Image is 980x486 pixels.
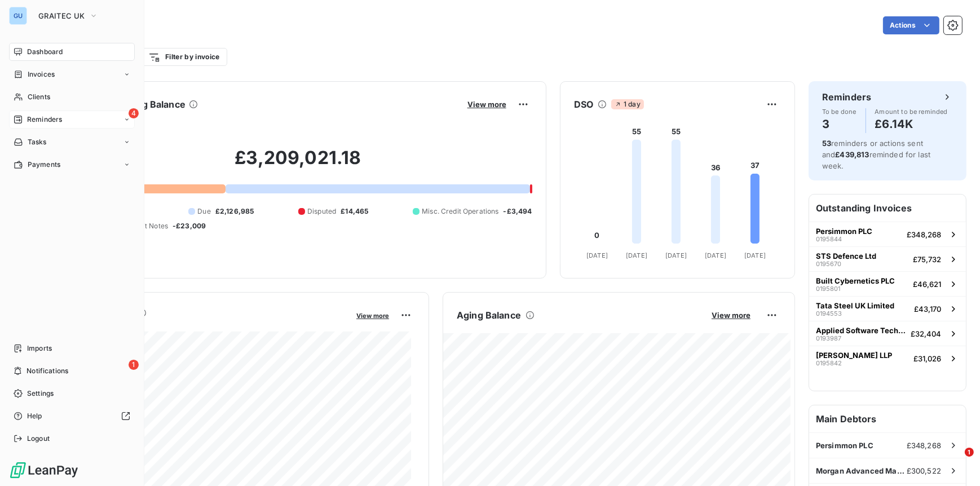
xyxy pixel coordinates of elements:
[197,206,210,217] span: Due
[586,251,608,259] tspan: [DATE]
[822,139,930,170] span: reminders or actions sent and reminded for last week.
[809,195,966,222] h6: Outstanding Invoices
[64,147,532,180] h2: £3,209,021.18
[816,301,894,310] span: Tata Steel UK Limited
[341,206,368,217] span: £14,465
[913,354,941,363] span: £31,026
[28,137,47,147] span: Tasks
[942,448,969,475] iframe: Intercom live chat
[816,227,872,236] span: Persimmon PLC
[809,246,966,271] button: STS Defence Ltd0195670£75,732
[965,448,974,457] span: 1
[708,310,754,320] button: View more
[816,276,895,285] span: Built Cybernetics PLC
[28,92,50,102] span: Clients
[705,251,726,259] tspan: [DATE]
[907,466,941,475] span: £300,522
[464,99,510,109] button: View more
[809,222,966,246] button: Persimmon PLC0195844£348,268
[809,405,966,432] h6: Main Debtors
[215,206,254,217] span: £2,126,985
[914,304,941,313] span: £43,170
[816,326,906,335] span: Applied Software Technology, LLC
[27,343,52,354] span: Imports
[822,90,871,104] h6: Reminders
[356,312,389,320] span: View more
[27,366,68,376] span: Notifications
[27,434,50,444] span: Logout
[809,271,966,296] button: Built Cybernetics PLC0195801£46,621
[129,360,139,370] span: 1
[809,296,966,321] button: Tata Steel UK Limited0194553£43,170
[129,108,139,118] span: 4
[809,321,966,346] button: Applied Software Technology, LLC0193987£32,404
[626,251,647,259] tspan: [DATE]
[816,360,842,366] span: 0195842
[9,7,27,25] div: GU
[913,255,941,264] span: £75,732
[64,320,348,332] span: Monthly Revenue
[816,466,907,475] span: Morgan Advanced Materials plc
[907,230,941,239] span: £348,268
[611,99,644,109] span: 1 day
[28,69,55,79] span: Invoices
[744,251,766,259] tspan: [DATE]
[307,206,336,217] span: Disputed
[816,310,842,317] span: 0194553
[816,441,873,450] span: Persimmon PLC
[9,407,135,425] a: Help
[883,16,939,34] button: Actions
[822,108,857,115] span: To be done
[907,441,941,450] span: £348,268
[875,108,948,115] span: Amount to be reminded
[835,150,869,159] span: £439,813
[457,308,521,322] h6: Aging Balance
[816,236,842,242] span: 0195844
[422,206,498,217] span: Misc. Credit Operations
[467,100,506,109] span: View more
[816,351,892,360] span: [PERSON_NAME] LLP
[9,461,79,479] img: Logo LeanPay
[28,160,60,170] span: Payments
[822,115,857,133] h4: 3
[141,48,227,66] button: Filter by invoice
[504,206,532,217] span: -£3,494
[665,251,687,259] tspan: [DATE]
[816,335,841,342] span: 0193987
[27,47,63,57] span: Dashboard
[822,139,831,148] span: 53
[712,311,751,320] span: View more
[27,388,54,399] span: Settings
[913,280,941,289] span: £46,621
[38,11,85,20] span: GRAITEC UK
[574,98,593,111] h6: DSO
[353,310,392,320] button: View more
[27,411,42,421] span: Help
[816,260,841,267] span: 0195670
[875,115,948,133] h4: £6.14K
[816,251,876,260] span: STS Defence Ltd
[27,114,62,125] span: Reminders
[816,285,840,292] span: 0195801
[809,346,966,370] button: [PERSON_NAME] LLP0195842£31,026
[173,221,206,231] span: -£23,009
[911,329,941,338] span: £32,404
